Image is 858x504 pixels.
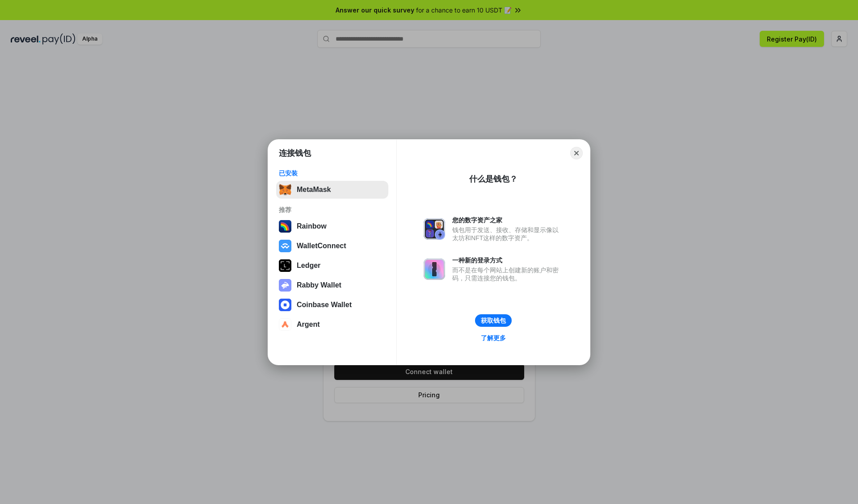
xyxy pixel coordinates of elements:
[297,186,331,194] div: MetaMask
[279,148,311,158] h1: 连接钱包
[297,281,341,289] div: Rabby Wallet
[481,317,506,325] div: 获取钱包
[279,169,386,177] div: 已安装
[452,226,563,242] div: 钱包用于发送、接收、存储和显示像以太坊和NFT这样的数字资产。
[279,206,386,214] div: 推荐
[297,262,320,270] div: Ledger
[276,316,388,333] button: Argent
[279,183,291,196] img: svg+xml,%3Csvg%20fill%3D%22none%22%20height%3D%2233%22%20viewBox%3D%220%200%2035%2033%22%20width%...
[452,266,563,282] div: 而不是在每个网站上创建新的账户和密码，只需连接您的钱包。
[469,174,517,184] div: 什么是钱包？
[297,242,346,250] div: WalletConnect
[297,321,320,329] div: Argent
[276,181,388,199] button: MetaMask
[279,220,291,233] img: svg+xml,%3Csvg%20width%3D%22120%22%20height%3D%22120%22%20viewBox%3D%220%200%20120%20120%22%20fil...
[452,216,563,224] div: 您的数字资产之家
[279,318,291,331] img: svg+xml,%3Csvg%20width%3D%2228%22%20height%3D%2228%22%20viewBox%3D%220%200%2028%2028%22%20fill%3D...
[452,256,563,264] div: 一种新的登录方式
[276,237,388,255] button: WalletConnect
[276,257,388,275] button: Ledger
[424,258,445,280] img: svg+xml,%3Csvg%20xmlns%3D%22http%3A%2F%2Fwww.w3.org%2F2000%2Fsvg%22%20fill%3D%22none%22%20viewBox...
[424,218,445,240] img: svg+xml,%3Csvg%20xmlns%3D%22http%3A%2F%2Fwww.w3.org%2F2000%2Fsvg%22%20fill%3D%22none%22%20viewBox...
[279,299,291,311] img: svg+xml,%3Csvg%20width%3D%2228%22%20height%3D%2228%22%20viewBox%3D%220%200%2028%2028%22%20fill%3D...
[279,259,291,272] img: svg+xml,%3Csvg%20xmlns%3D%22http%3A%2F%2Fwww.w3.org%2F2000%2Fsvg%22%20width%3D%2228%22%20height%3...
[475,332,511,344] a: 了解更多
[279,240,291,252] img: svg+xml,%3Csvg%20width%3D%2228%22%20height%3D%2228%22%20viewBox%3D%220%200%2028%2028%22%20fill%3D...
[279,279,291,292] img: svg+xml,%3Csvg%20xmlns%3D%22http%3A%2F%2Fwww.w3.org%2F2000%2Fsvg%22%20fill%3D%22none%22%20viewBox...
[475,314,512,327] button: 获取钱包
[570,147,583,159] button: Close
[481,334,506,342] div: 了解更多
[276,217,388,235] button: Rainbow
[297,222,327,230] div: Rainbow
[276,276,388,294] button: Rabby Wallet
[297,301,352,309] div: Coinbase Wallet
[276,296,388,314] button: Coinbase Wallet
